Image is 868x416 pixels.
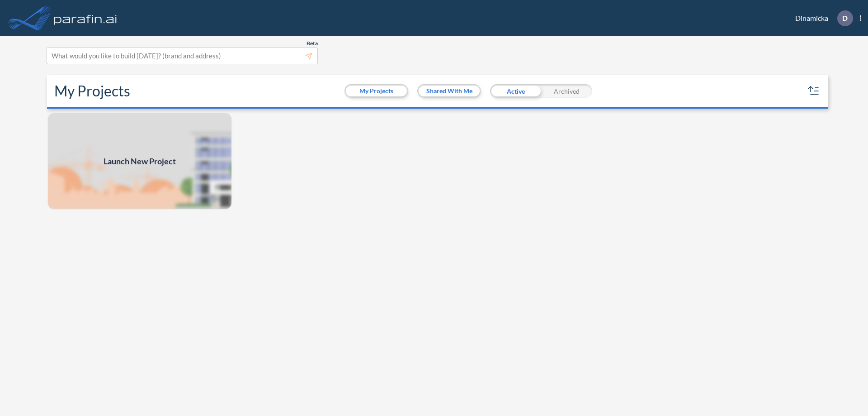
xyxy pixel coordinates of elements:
[52,9,119,27] img: logo
[104,155,176,167] span: Launch New Project
[346,86,407,96] button: My Projects
[54,82,130,100] h2: My Projects
[807,84,821,98] button: sort
[307,40,318,47] span: Beta
[419,86,480,96] button: Shared With Me
[782,10,861,26] div: Dinamicka
[47,112,232,210] img: add
[47,112,232,210] a: Launch New Project
[541,84,592,98] div: Archived
[490,84,541,98] div: Active
[842,14,848,22] p: D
